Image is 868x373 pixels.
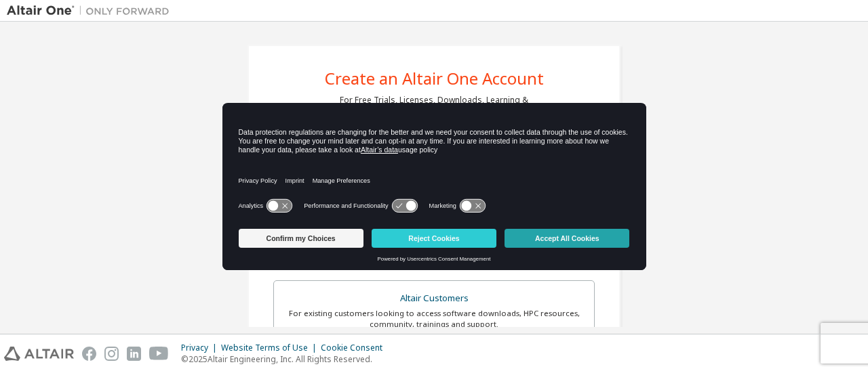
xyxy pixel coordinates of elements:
[127,347,141,361] img: linkedin.svg
[7,4,176,18] img: Altair One
[149,347,169,361] img: youtube.svg
[340,95,528,116] div: For Free Trials, Licenses, Downloads, Learning & Documentation and so much more.
[181,343,221,353] div: Privacy
[104,347,119,361] img: instagram.svg
[4,347,74,361] img: altair_logo.svg
[82,347,96,361] img: facebook.svg
[282,289,586,308] div: Altair Customers
[221,343,321,353] div: Website Terms of Use
[282,308,586,330] div: For existing customers looking to access software downloads, HPC resources, community, trainings ...
[181,353,391,365] p: © 2025 Altair Engineering, Inc. All Rights Reserved.
[325,70,544,87] div: Create an Altair One Account
[321,343,391,353] div: Cookie Consent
